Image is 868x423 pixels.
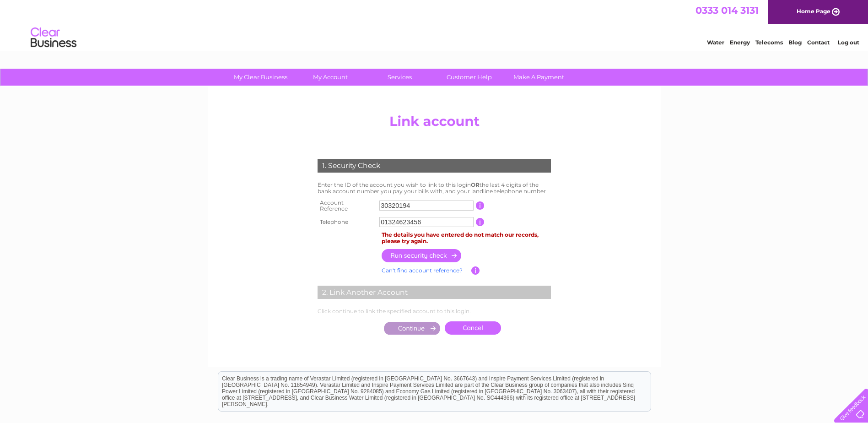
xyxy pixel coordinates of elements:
[788,39,802,46] a: Blog
[223,69,298,86] a: My Clear Business
[362,69,437,86] a: Services
[382,232,551,244] div: The details you have entered do not match our records, please try again.
[730,39,750,46] a: Energy
[445,321,501,335] a: Cancel
[476,201,485,210] input: Information
[315,215,377,229] th: Telephone
[315,306,553,317] td: Click continue to link the specified account to this login.
[292,69,368,86] a: My Account
[755,39,783,46] a: Telecoms
[218,5,651,44] div: Clear Business is a trading name of Verastar Limited (registered in [GEOGRAPHIC_DATA] No. 3667643...
[318,159,551,173] div: 1. Security Check
[315,179,553,197] td: Enter the ID of the account you wish to link to this login the last 4 digits of the bank account ...
[707,39,724,46] a: Water
[384,322,440,335] input: Submit
[476,218,485,226] input: Information
[471,181,480,188] b: OR
[501,69,577,86] a: Make A Payment
[838,39,859,46] a: Log out
[315,197,377,215] th: Account Reference
[431,69,507,86] a: Customer Help
[382,267,463,274] a: Can't find account reference?
[318,286,551,299] div: 2. Link Another Account
[471,266,480,275] input: Information
[695,5,759,16] a: 0333 014 3131
[30,24,77,52] img: logo.png
[807,39,830,46] a: Contact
